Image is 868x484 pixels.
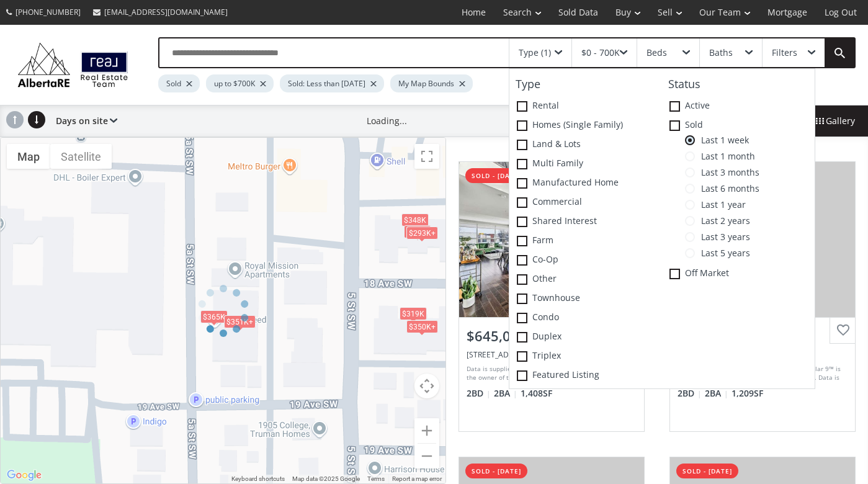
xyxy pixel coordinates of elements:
a: [EMAIL_ADDRESS][DOMAIN_NAME] [87,1,234,24]
label: Rental [509,97,662,116]
div: $0 - 700K [581,48,620,57]
div: Data is supplied by Pillar 9™ MLS® System. Pillar 9™ is the owner of the copyright in its MLS® Sy... [467,364,633,383]
span: 2 BD [678,387,702,400]
div: 1730 5A Street SW #407, Calgary, AB T2S 2E9 [467,349,637,360]
span: Gallery [816,115,855,127]
label: Featured Listing [509,366,662,385]
div: Sold: Less than [DATE] [280,74,384,92]
span: Last 1 year [695,200,746,210]
span: Last 1 week [695,135,749,145]
h4: Type [509,78,662,91]
div: up to $700K [206,74,274,92]
span: 2 BA [705,387,728,400]
span: Last 2 years [695,216,750,226]
div: Type (1) [519,48,551,57]
img: Logo [12,40,133,90]
span: Last 6 months [695,184,759,194]
div: Loading... [367,115,407,127]
label: Co-op [509,251,662,270]
div: My Map Bounds [390,74,473,92]
label: Homes (Single Family) [509,116,662,135]
span: 2 BD [467,387,491,400]
span: Last 3 years [695,232,750,242]
span: Last 3 months [695,168,759,177]
span: Last 5 years [695,248,750,258]
label: Manufactured Home [509,174,662,193]
span: Last 1 month [695,151,755,161]
label: Sold [662,116,815,135]
label: Commercial [509,193,662,212]
div: Gallery [802,105,868,137]
span: [EMAIL_ADDRESS][DOMAIN_NAME] [104,7,228,17]
label: Other [509,270,662,289]
h4: Status [662,78,815,91]
span: 1,209 SF [732,387,763,400]
label: Shared Interest [509,212,662,231]
label: Townhouse [509,289,662,308]
a: sold - [DATE]$645,000[STREET_ADDRESS]Data is supplied by Pillar 9™ MLS® System. Pillar 9™ is the ... [446,149,657,444]
label: Duplex [509,328,662,347]
label: Active [662,97,815,116]
div: Days on site [50,105,117,137]
span: 2 BA [494,387,517,400]
div: Beds [647,48,667,57]
label: Farm [509,231,662,251]
label: Off Market [662,264,815,284]
span: 1,408 SF [521,387,552,400]
span: [PHONE_NUMBER] [16,7,81,17]
div: Filters [772,48,797,57]
label: Land & Lots [509,135,662,155]
div: $645,000 [467,326,637,346]
div: Baths [709,48,733,57]
label: Condo [509,308,662,328]
label: Triplex [509,347,662,366]
label: Multi family [509,155,662,174]
div: Sold [158,74,200,92]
